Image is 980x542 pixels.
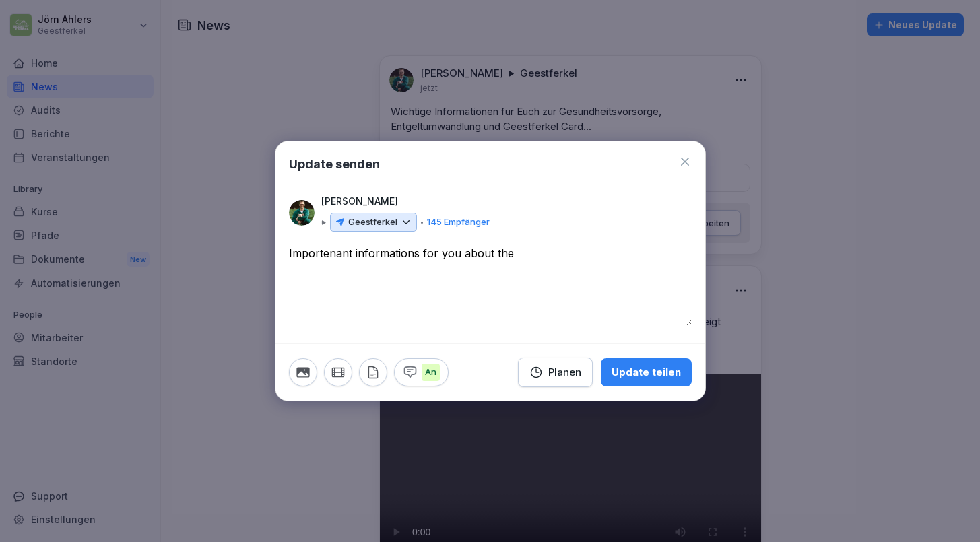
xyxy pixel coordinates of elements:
[612,365,681,380] div: Update teilen
[348,215,397,229] p: Geestferkel
[601,358,692,386] button: Update teilen
[289,155,380,173] h1: Update senden
[422,364,440,381] p: An
[529,365,581,380] div: Planen
[394,358,449,386] button: An
[427,215,490,229] p: 145 Empfänger
[321,194,398,209] p: [PERSON_NAME]
[289,200,315,226] img: bjt6ac15zr3cwr6gyxmatz36.png
[518,358,593,387] button: Planen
